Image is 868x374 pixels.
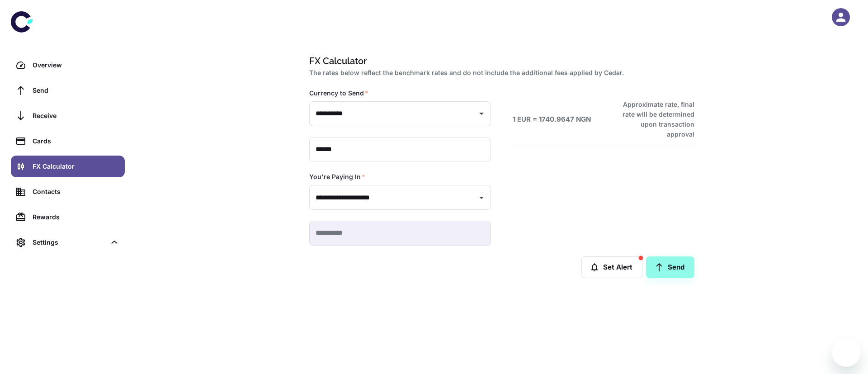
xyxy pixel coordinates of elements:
[475,107,488,120] button: Open
[309,54,691,68] h1: FX Calculator
[11,232,125,253] div: Settings
[581,256,642,278] button: Set Alert
[33,187,119,197] div: Contacts
[613,99,694,139] h6: Approximate rate, final rate will be determined upon transaction approval
[11,105,125,127] a: Receive
[475,191,488,204] button: Open
[33,136,119,146] div: Cards
[11,54,125,76] a: Overview
[832,338,861,367] iframe: Button to launch messaging window
[11,80,125,101] a: Send
[33,111,119,121] div: Receive
[309,172,365,181] label: You're Paying In
[11,156,125,177] a: FX Calculator
[646,256,694,278] a: Send
[11,130,125,152] a: Cards
[513,114,591,125] h6: 1 EUR = 1740.9647 NGN
[33,237,106,247] div: Settings
[11,206,125,228] a: Rewards
[33,161,119,171] div: FX Calculator
[33,60,119,70] div: Overview
[11,181,125,203] a: Contacts
[33,85,119,95] div: Send
[309,89,368,98] label: Currency to Send
[33,212,119,222] div: Rewards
